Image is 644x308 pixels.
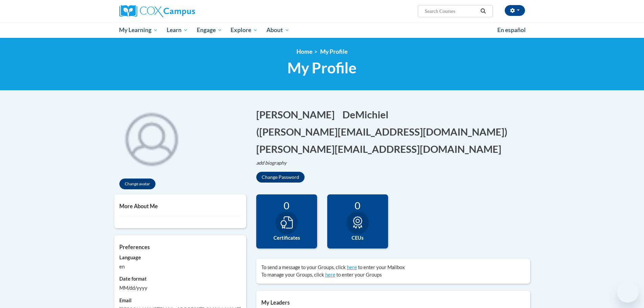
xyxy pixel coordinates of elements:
span: Explore [231,26,258,34]
button: Edit last name [342,108,393,121]
label: Email [119,297,241,304]
span: En español [497,26,526,33]
h5: My Leaders [261,299,525,306]
button: Edit biography [256,159,292,167]
span: To send a message to your Groups, click [261,264,346,270]
div: Main menu [109,22,535,38]
label: Certificates [261,234,312,242]
label: CEUs [332,234,383,242]
div: 0 [332,199,383,211]
span: My Learning [119,26,158,34]
img: Cox Campus [119,5,195,17]
div: MM/dd/yyyy [119,284,241,292]
span: to enter your Mailbox [358,264,405,270]
label: Language [119,254,241,261]
button: Change Password [256,172,305,183]
button: Change avatar [119,179,156,189]
button: Account Settings [505,5,525,16]
a: About [262,22,294,38]
a: En español [493,23,530,37]
a: Home [296,48,312,55]
span: My Profile [320,48,348,55]
div: Click to change the profile picture [114,101,189,175]
label: Date format [119,275,241,283]
h5: More About Me [119,203,241,209]
span: About [266,26,289,34]
a: Engage [192,22,226,38]
span: Learn [167,26,188,34]
button: Edit first name [256,108,339,121]
a: My Learning [115,22,163,38]
button: Search [478,7,488,15]
a: Explore [226,22,262,38]
iframe: Button to launch messaging window [617,281,639,303]
span: My Profile [287,59,357,77]
span: To manage your Groups, click [261,272,324,278]
button: Edit email address [256,142,506,156]
span: Engage [197,26,222,34]
i: add biography [256,160,287,166]
div: en [119,263,241,270]
h5: Preferences [119,244,241,250]
div: 0 [261,199,312,211]
img: profile avatar [114,101,189,175]
a: Learn [162,22,192,38]
a: here [347,264,357,270]
button: Edit screen name [256,125,512,139]
a: here [325,272,335,278]
span: to enter your Groups [336,272,382,278]
input: Search Courses [424,7,478,15]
